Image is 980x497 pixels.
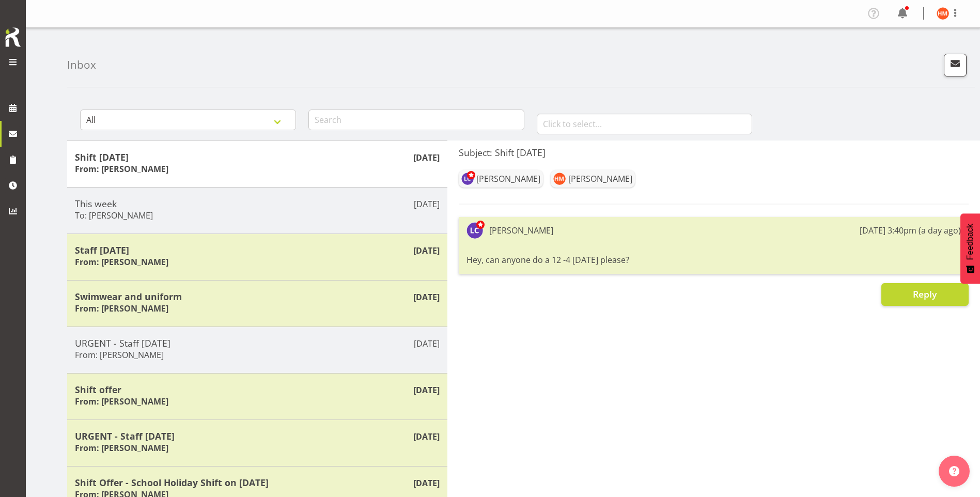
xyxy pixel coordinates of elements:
p: [DATE] [414,198,440,210]
input: Search [308,110,524,130]
h4: Inbox [67,59,96,71]
input: Click to select... [537,114,753,134]
span: Feedback [966,224,975,260]
div: [DATE] 3:40pm (a day ago) [860,224,961,237]
h6: From: [PERSON_NAME] [75,350,164,360]
h5: Shift offer [75,384,440,395]
p: [DATE] [413,477,440,489]
h6: From: [PERSON_NAME] [75,396,168,407]
p: [DATE] [413,430,440,443]
img: help-xxl-2.png [949,466,959,476]
p: [DATE] [413,384,440,396]
h5: Subject: Shift [DATE] [459,147,969,158]
img: hamish-mckenzie11347.jpg [553,173,566,185]
h6: From: [PERSON_NAME] [75,257,168,267]
div: [PERSON_NAME] [489,224,553,237]
div: [PERSON_NAME] [476,173,540,185]
img: laurie-cook11580.jpg [461,173,474,185]
h6: From: [PERSON_NAME] [75,164,168,174]
span: Reply [913,288,937,300]
img: laurie-cook11580.jpg [466,222,483,239]
h5: Swimwear and uniform [75,291,440,302]
img: Rosterit icon logo [3,26,23,49]
h5: Shift [DATE] [75,151,440,163]
h5: URGENT - Staff [DATE] [75,337,440,349]
img: hamish-mckenzie11347.jpg [937,7,949,20]
p: [DATE] [413,291,440,303]
h5: Staff [DATE] [75,244,440,256]
h5: Shift Offer - School Holiday Shift on [DATE] [75,477,440,488]
h6: From: [PERSON_NAME] [75,443,168,453]
button: Reply [881,283,969,306]
p: [DATE] [413,151,440,164]
h6: From: [PERSON_NAME] [75,303,168,314]
h5: This week [75,198,440,209]
button: Feedback - Show survey [960,213,980,284]
div: [PERSON_NAME] [568,173,632,185]
p: [DATE] [414,337,440,350]
p: [DATE] [413,244,440,257]
h5: URGENT - Staff [DATE] [75,430,440,442]
h6: To: [PERSON_NAME] [75,210,153,221]
div: Hey, can anyone do a 12 -4 [DATE] please? [466,251,961,269]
